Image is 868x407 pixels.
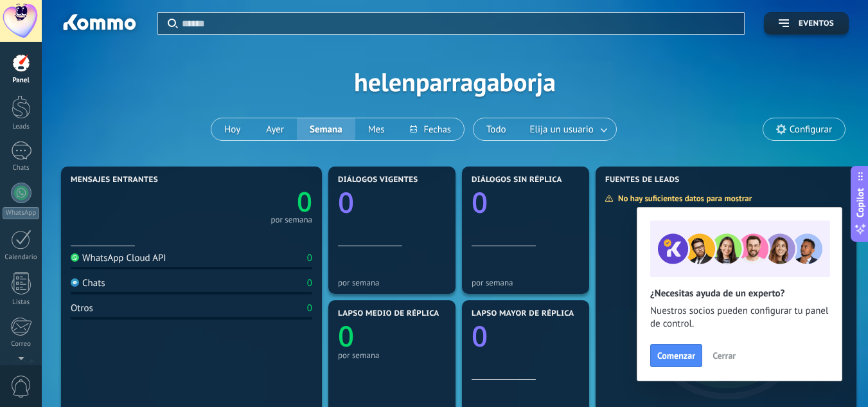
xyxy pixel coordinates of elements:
text: 0 [472,316,488,355]
div: WhatsApp Cloud API [71,252,166,264]
span: Diálogos vigentes [338,176,418,185]
span: Configurar [790,124,832,135]
div: Correo [3,340,40,348]
text: 0 [338,316,354,355]
img: Chats [71,278,79,287]
div: 0 [307,302,312,314]
span: Fuentes de leads [605,176,680,185]
span: Cerrar [713,351,736,360]
div: por semana [338,278,446,287]
div: Leads [3,123,40,131]
div: Calendario [3,253,40,262]
button: Elija un usuario [519,118,616,140]
button: Fechas [397,118,463,140]
h2: ¿Necesitas ayuda de un experto? [650,287,829,300]
button: Ayer [253,118,297,140]
span: Nuestros socios pueden configurar tu panel de control. [650,305,829,330]
span: Comenzar [657,351,695,360]
div: Otros [71,302,93,314]
div: No hay suficientes datos para mostrar [605,193,761,204]
text: 0 [338,183,354,221]
button: Mes [355,118,398,140]
div: por semana [338,350,446,360]
span: Mensajes entrantes [71,176,158,185]
span: Eventos [799,19,834,28]
span: Copilot [854,188,867,217]
span: Diálogos sin réplica [472,176,562,185]
div: Listas [3,298,40,307]
text: 0 [297,183,312,220]
text: 0 [472,183,488,221]
span: Elija un usuario [527,121,596,138]
button: Eventos [764,12,849,35]
div: Panel [3,77,40,85]
button: Hoy [211,118,253,140]
button: Comenzar [650,344,702,367]
button: Cerrar [707,346,741,365]
div: Chats [71,277,105,289]
button: Todo [474,118,519,140]
div: WhatsApp [3,207,39,219]
div: 0 [307,252,312,264]
img: WhatsApp Cloud API [71,253,79,262]
button: Semana [297,118,355,140]
a: 0 [191,183,312,220]
div: 0 [307,277,312,289]
span: Lapso medio de réplica [338,309,439,318]
span: Lapso mayor de réplica [472,309,574,318]
div: Chats [3,164,40,172]
div: por semana [270,217,312,223]
div: por semana [472,278,580,287]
